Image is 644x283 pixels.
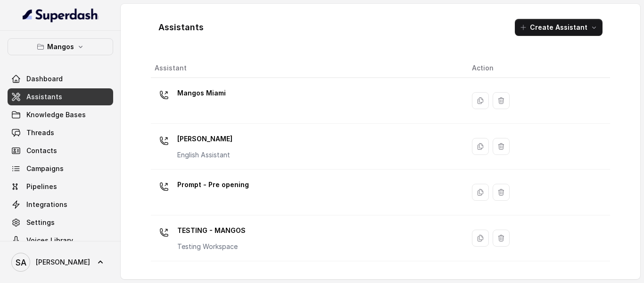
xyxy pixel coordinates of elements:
span: Campaigns [26,164,64,173]
th: Action [464,59,610,78]
a: Pipelines [8,178,113,195]
span: Threads [26,128,54,137]
span: Dashboard [26,74,63,84]
span: Settings [26,218,55,227]
a: Settings [8,214,113,231]
a: Campaigns [8,160,113,177]
span: Assistants [26,92,62,102]
button: Create Assistant [515,19,603,36]
p: Testing Workspace [177,242,246,251]
a: Knowledge Bases [8,106,113,123]
th: Assistant [151,59,464,78]
h1: Assistants [158,20,204,35]
a: Dashboard [8,70,113,87]
span: Voices Library [26,236,73,245]
p: Prompt - Pre opening [177,177,249,192]
a: Integrations [8,196,113,213]
img: light.svg [23,8,99,23]
p: English Assistant [177,150,232,160]
span: Knowledge Bases [26,110,86,120]
p: [PERSON_NAME] [177,131,232,146]
a: Contacts [8,142,113,159]
text: SA [16,257,26,267]
span: Pipelines [26,182,57,191]
a: Threads [8,124,113,141]
button: Mangos [8,38,113,55]
p: Mangos Miami [177,86,226,101]
a: Voices Library [8,232,113,249]
span: Integrations [26,200,67,209]
span: Contacts [26,146,57,155]
p: TESTING - MANGOS [177,223,246,238]
span: [PERSON_NAME] [36,257,90,267]
a: Assistants [8,88,113,105]
p: Mangos [47,41,74,52]
a: [PERSON_NAME] [8,249,113,275]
